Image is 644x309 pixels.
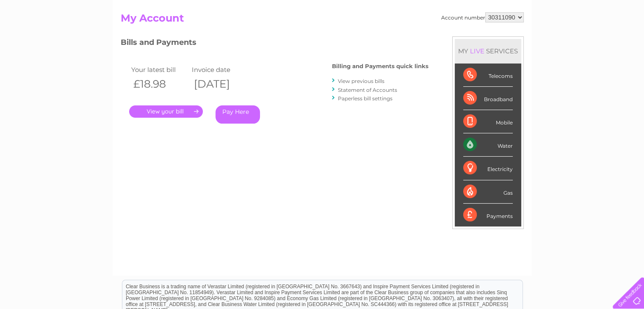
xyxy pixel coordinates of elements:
div: Telecoms [463,63,513,87]
a: 0333 014 3131 [484,4,543,15]
div: Mobile [463,110,513,133]
div: Water [463,133,513,157]
th: £18.98 [129,75,190,93]
a: Statement of Accounts [338,87,397,93]
div: Gas [463,180,513,204]
div: Clear Business is a trading name of Verastar Limited (registered in [GEOGRAPHIC_DATA] No. 3667643... [122,5,522,41]
div: Broadband [463,87,513,110]
div: MY SERVICES [455,39,521,63]
img: logo.png [22,22,66,48]
div: LIVE [468,47,486,55]
a: Water [495,36,511,42]
a: Log out [616,36,636,42]
a: Telecoms [540,36,565,42]
a: Contact [588,36,608,42]
a: Energy [516,36,535,42]
a: View previous bills [338,78,384,84]
a: . [129,105,203,118]
th: [DATE] [190,75,251,93]
td: Your latest bill [129,64,190,75]
a: Paperless bill settings [338,95,392,102]
h4: Billing and Payments quick links [332,63,428,69]
div: Electricity [463,157,513,180]
td: Invoice date [190,64,251,75]
h2: My Account [121,12,524,28]
div: Payments [463,204,513,226]
h3: Bills and Payments [121,36,428,51]
a: Blog [570,36,583,42]
a: Pay Here [216,105,260,124]
div: Account number [441,12,524,22]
